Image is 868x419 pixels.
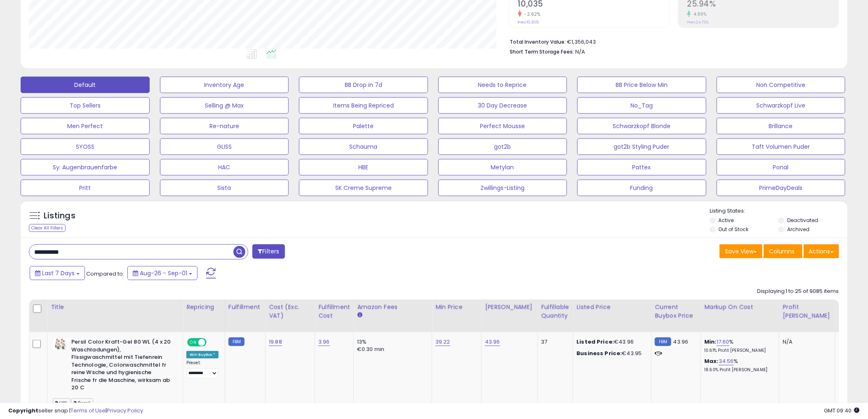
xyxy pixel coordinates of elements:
b: Short Term Storage Fees: [510,48,574,55]
div: Fulfillment [228,303,262,311]
b: Business Price: [576,349,622,357]
button: HAC [160,159,289,176]
li: €1,356,043 [510,36,833,46]
div: €43.96 [576,338,645,346]
button: SYOSS [21,138,150,155]
b: Listed Price: [576,338,614,346]
button: got2b [438,138,567,155]
div: Profit [PERSON_NAME] [783,303,832,320]
div: Current Buybox Price [655,303,697,320]
div: Win BuyBox * [186,351,219,358]
button: Sy. Augenbrauenfarbe [21,159,150,176]
p: 18.60% Profit [PERSON_NAME] [704,367,773,373]
button: Zwillings-Listing [438,180,567,196]
button: Filters [252,244,285,259]
button: Re-nature [160,118,289,134]
div: Min Price [435,303,478,311]
button: GLISS [160,138,289,155]
div: Repricing [186,303,221,311]
button: Sista [160,180,289,196]
img: 41gyoJbGk3L._SL40_.jpg [53,338,69,351]
div: Amazon Fees [357,303,428,311]
span: ON [188,339,198,346]
button: Ponal [717,159,846,176]
div: €43.95 [576,350,645,357]
button: Inventory Age [160,77,289,93]
div: €0.30 min [357,346,426,353]
a: 17.60 [717,338,729,346]
small: Amazon Fees. [357,311,362,319]
span: 2025-09-9 09:40 GMT [824,407,860,414]
button: Schwarzkopf Live [717,97,846,114]
button: Last 7 Days [30,266,85,280]
div: Markup on Cost [704,303,776,311]
div: 37 [541,338,567,346]
span: OFF [205,339,219,346]
b: Total Inventory Value: [510,38,566,45]
span: 43.96 [673,338,689,346]
a: 43.96 [485,338,500,346]
span: Aug-26 - Sep-01 [140,269,187,277]
div: seller snap | | [8,407,143,415]
b: Persil Color Kraft-Gel 80 WL (4 x 20 Waschladungen), Flssigwaschmittel mit Tiefenrein Technologie... [71,338,172,394]
button: Default [21,77,150,93]
button: BB Price Below Min [577,77,706,93]
button: Metylan [438,159,567,176]
p: 10.61% Profit [PERSON_NAME] [704,348,773,353]
button: Columns [764,244,802,258]
span: Last 7 Days [42,269,75,277]
button: Aug-26 - Sep-01 [127,266,198,280]
button: Selling @ Max [160,97,289,114]
small: 4.89% [691,11,707,17]
label: Archived [787,226,809,233]
a: Terms of Use [71,407,106,414]
div: Clear All Filters [29,224,66,232]
div: Listed Price [576,303,648,311]
small: FBM [655,337,671,346]
label: Deactivated [787,217,818,224]
button: SK Creme Supreme [299,180,428,196]
th: The percentage added to the cost of goods (COGS) that forms the calculator for Min & Max prices. [701,300,779,332]
button: Men Perfect [21,118,150,134]
small: FBM [228,337,245,346]
button: Pattex [577,159,706,176]
button: Non Competitive [717,77,846,93]
button: Save View [720,244,762,258]
a: 3.96 [318,338,330,346]
button: Brillance [717,118,846,134]
b: Max: [704,357,719,365]
button: 30 Day Decrease [438,97,567,114]
h5: Listings [44,210,75,222]
small: Prev: 10,305 [518,20,539,25]
div: 13% [357,338,426,346]
a: 34.56 [719,357,734,365]
a: Privacy Policy [107,407,143,414]
small: Prev: 24.73% [687,20,708,25]
strong: Copyright [8,407,38,414]
b: Min: [704,338,717,346]
button: Actions [804,244,839,258]
div: Fulfillment Cost [318,303,350,320]
button: Schwarzkopf Blonde [577,118,706,134]
div: Title [51,303,179,311]
small: -2.62% [522,11,541,17]
button: got2b Styling Puder [577,138,706,155]
a: 19.88 [269,338,282,346]
div: [PERSON_NAME] [485,303,534,311]
div: % [704,338,773,353]
label: Active [719,217,734,224]
span: N/A [576,48,586,56]
button: Perfect Mousse [438,118,567,134]
div: % [704,358,773,373]
button: Needs to Reprice [438,77,567,93]
button: Taft Volumen Puder [717,138,846,155]
a: 39.22 [435,338,450,346]
button: HBE [299,159,428,176]
div: Displaying 1 to 25 of 9085 items [757,288,839,295]
div: Preset: [186,360,219,379]
span: Compared to: [86,270,124,278]
div: Fulfillable Quantity [541,303,569,320]
button: Top Sellers [21,97,150,114]
button: PrimeDayDeals [717,180,846,196]
button: Funding [577,180,706,196]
